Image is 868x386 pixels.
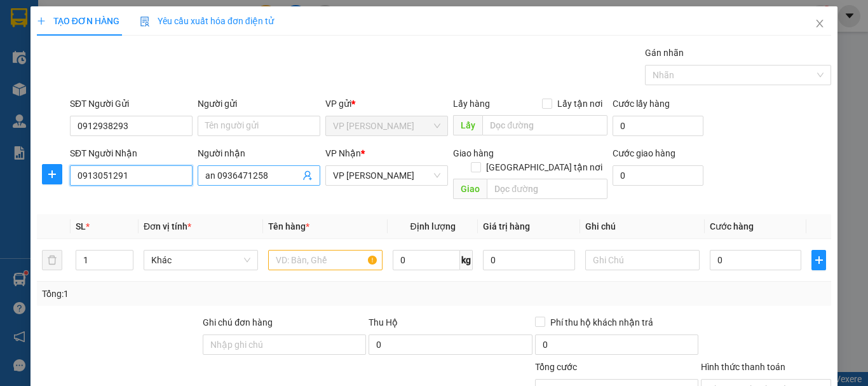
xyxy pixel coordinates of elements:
span: Lấy tận nơi [552,97,607,111]
input: Cước lấy hàng [613,116,703,136]
span: Thu Hộ [369,317,398,327]
span: TẠO ĐƠN HÀNG [37,16,119,26]
div: Người nhận [198,146,320,160]
span: Lấy [453,115,482,135]
label: Cước giao hàng [613,148,675,158]
span: VP Hà Huy Tập [333,116,440,135]
div: SĐT Người Nhận [70,146,193,160]
th: Ghi chú [580,214,705,239]
label: Cước lấy hàng [613,99,670,109]
span: plus [812,255,825,265]
input: Ghi Chú [585,250,700,270]
span: VP Nhận [325,148,361,158]
span: Tên hàng [268,221,309,231]
label: Hình thức thanh toán [701,362,785,372]
span: Định lượng [410,221,455,231]
button: delete [42,250,62,270]
span: Khác [151,251,250,270]
span: user-add [302,170,313,181]
span: Yêu cầu xuất hóa đơn điện tử [140,16,274,26]
span: [GEOGRAPHIC_DATA] tận nơi [481,160,607,174]
input: 0 [483,250,574,270]
label: Ghi chú đơn hàng [203,317,273,327]
span: Giá trị hàng [483,221,530,231]
span: Phí thu hộ khách nhận trả [545,315,658,329]
div: VP gửi [325,97,448,111]
span: SL [76,221,86,231]
span: Lấy hàng [453,99,490,109]
button: plus [811,250,826,270]
div: Người gửi [198,97,320,111]
button: Close [802,6,837,42]
span: VP Trần Thủ Độ [333,166,440,185]
span: plus [43,169,62,179]
span: kg [460,250,473,270]
span: plus [37,17,46,25]
span: Tổng cước [535,362,577,372]
img: icon [140,17,150,27]
input: Dọc đường [482,115,607,135]
input: VD: Bàn, Ghế [268,250,383,270]
button: plus [42,164,62,184]
span: close [815,18,825,29]
span: Đơn vị tính [144,221,191,231]
span: Giao hàng [453,148,494,158]
div: SĐT Người Gửi [70,97,193,111]
input: Ghi chú đơn hàng [203,334,366,355]
span: Giao [453,179,487,199]
input: Cước giao hàng [613,165,703,186]
span: Cước hàng [710,221,754,231]
input: Dọc đường [487,179,607,199]
div: Tổng: 1 [42,287,336,301]
label: Gán nhãn [645,48,684,58]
